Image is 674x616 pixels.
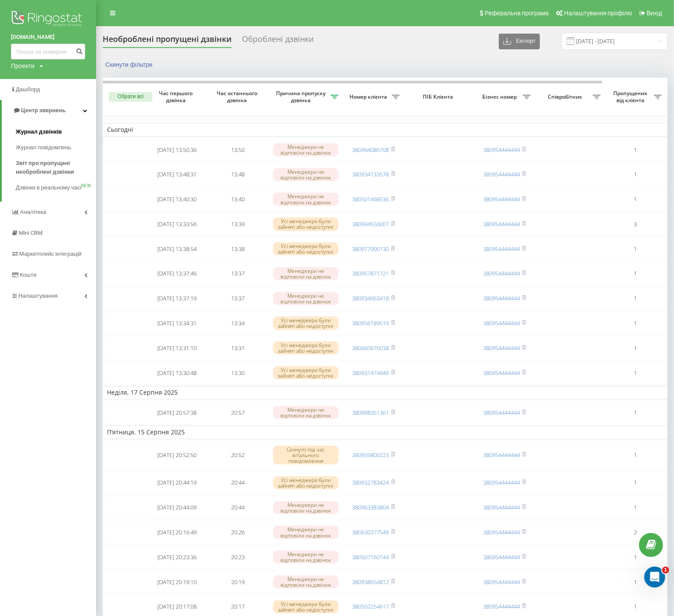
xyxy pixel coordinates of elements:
[483,294,520,302] a: 380954444444
[146,521,207,544] td: [DATE] 20:16:49
[11,44,85,59] input: Пошук за номером
[273,193,339,206] div: Менеджери не відповіли на дзвінок
[207,571,269,594] td: 20:19
[16,124,96,140] a: Журнал дзвінків
[109,92,152,102] button: Обрати всі
[153,90,200,103] span: Час першого дзвінка
[16,155,96,180] a: Звіт про пропущені необроблені дзвінки
[207,546,269,569] td: 20:23
[207,312,269,335] td: 13:34
[207,471,269,495] td: 20:44
[605,337,666,360] td: 1
[214,90,262,103] span: Час останнього дзвінка
[647,10,662,17] span: Вихід
[273,575,339,588] div: Менеджери не відповіли на дзвінок
[352,451,389,459] a: 380935800223
[352,319,389,327] a: 380956189519
[103,61,157,69] button: Скинути фільтри
[605,262,666,286] td: 1
[483,503,520,511] a: 380954444444
[605,571,666,594] td: 1
[146,361,207,385] td: [DATE] 13:30:48
[605,441,666,470] td: 1
[11,33,85,41] a: [DOMAIN_NAME]
[273,551,339,564] div: Менеджери не відповіли на дзвінок
[273,341,339,354] div: Усі менеджери були зайняті або недоступні
[273,168,339,181] div: Менеджери не відповіли на дзвінок
[146,312,207,335] td: [DATE] 13:34:31
[483,528,520,536] a: 380954444444
[207,188,269,211] td: 13:40
[146,163,207,186] td: [DATE] 13:48:31
[273,292,339,305] div: Менеджери не відповіли на дзвінок
[352,369,389,377] a: 380931474949
[20,209,46,215] span: Аналiтика
[273,143,339,156] div: Менеджери не відповіли на дзвінок
[273,501,339,514] div: Менеджери не відповіли на дзвінок
[273,600,339,613] div: Усі менеджери були зайняті або недоступні
[207,237,269,261] td: 13:38
[273,90,331,103] span: Причина пропуску дзвінка
[605,312,666,335] td: 1
[605,401,666,424] td: 1
[352,503,389,511] a: 380963383804
[483,369,520,377] a: 380954444444
[242,34,314,48] div: Оброблені дзвінки
[485,10,549,17] span: Реферальна програма
[483,269,520,277] a: 380954444444
[605,188,666,211] td: 1
[273,317,339,330] div: Усі менеджери були зайняті або недоступні
[16,183,81,192] span: Дзвінки в реальному часі
[352,478,389,486] a: 380932783424
[483,602,520,610] a: 380954444444
[207,401,269,424] td: 20:57
[20,272,36,278] span: Кошти
[352,409,389,416] a: 380998351361
[273,446,339,465] div: Скинуто під час вітального повідомлення
[483,451,520,459] a: 380954444444
[347,93,392,100] span: Номер клієнта
[273,217,339,231] div: Усі менеджери були зайняті або недоступні
[539,93,593,100] span: Співробітник
[605,361,666,385] td: 1
[483,553,520,561] a: 380954444444
[16,140,96,155] a: Журнал повідомлень
[483,409,520,416] a: 380954444444
[207,138,269,162] td: 13:50
[605,163,666,186] td: 1
[352,294,389,302] a: 380934663418
[483,578,520,586] a: 380954444444
[146,337,207,360] td: [DATE] 13:31:10
[273,406,339,419] div: Менеджери не відповіли на дзвінок
[18,293,58,299] span: Налаштування
[19,251,82,257] span: Маркетплейс інтеграцій
[11,9,85,31] img: Ringostat logo
[16,86,40,93] span: Дашборд
[609,90,654,103] span: Пропущених від клієнта
[605,287,666,310] td: 1
[146,287,207,310] td: [DATE] 13:37:19
[499,34,540,49] button: Експорт
[352,170,389,178] a: 380934133578
[352,146,389,154] a: 380964086708
[352,528,389,536] a: 380630377549
[605,471,666,495] td: 1
[483,220,520,228] a: 380954444444
[352,578,389,586] a: 380938654812
[483,195,520,203] a: 380954444444
[483,344,520,352] a: 380954444444
[146,546,207,569] td: [DATE] 20:23:36
[352,220,389,228] a: 380994556007
[16,143,71,152] span: Журнал повідомлень
[605,546,666,569] td: 1
[146,213,207,236] td: [DATE] 13:33:56
[207,496,269,519] td: 20:44
[662,567,669,574] span: 1
[146,401,207,424] td: [DATE] 20:57:38
[483,478,520,486] a: 380954444444
[207,521,269,544] td: 20:26
[352,195,389,203] a: 380501468536
[605,138,666,162] td: 1
[605,213,666,236] td: 3
[146,262,207,286] td: [DATE] 13:37:46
